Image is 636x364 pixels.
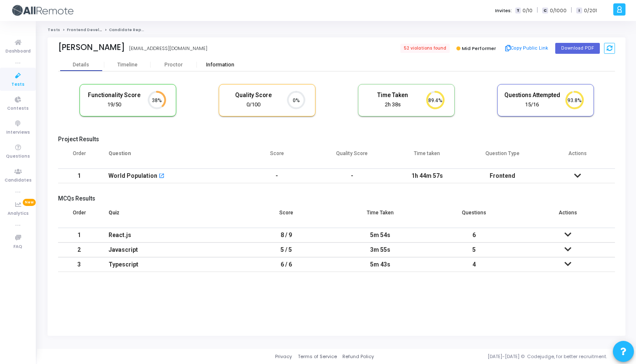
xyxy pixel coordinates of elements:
[495,7,512,14] label: Invites:
[427,204,521,228] th: Questions
[5,48,31,55] span: Dashboard
[13,243,22,251] span: FAQ
[342,258,419,272] div: 5m 43s
[239,169,315,183] td: -
[129,45,207,52] div: [EMAIL_ADDRESS][DOMAIN_NAME]
[427,228,521,243] td: 6
[427,257,521,272] td: 4
[275,353,292,360] a: Privacy
[58,195,615,202] h5: MCQs Results
[6,129,30,136] span: Interviews
[365,101,421,109] div: 2h 38s
[427,243,521,257] td: 5
[197,62,243,68] div: Information
[11,2,74,19] img: logo
[550,7,567,14] span: 0/1000
[117,62,138,68] div: Timeline
[333,204,427,228] th: Time Taken
[86,92,143,99] h5: Functionality Score
[23,199,36,206] span: New
[390,145,465,169] th: Time taken
[58,169,100,183] td: 1
[504,101,560,109] div: 15/16
[465,169,540,183] td: Frontend
[58,145,100,169] th: Order
[151,62,197,68] div: Proctor
[374,353,625,360] div: [DATE]-[DATE] © Codejudge, for better recruitment.
[67,27,118,32] a: Frontend Developer (L5)
[100,145,239,169] th: Question
[73,62,89,68] div: Details
[576,8,582,14] span: I
[58,42,125,52] div: [PERSON_NAME]
[504,92,560,99] h5: Questions Attempted
[584,7,597,14] span: 0/201
[58,243,100,257] td: 2
[239,204,333,228] th: Score
[342,353,374,360] a: Refund Policy
[239,243,333,257] td: 5 / 5
[522,7,533,14] span: 0/10
[315,145,390,169] th: Quality Score
[342,228,419,242] div: 5m 54s
[8,210,29,217] span: Analytics
[400,44,450,53] span: 52 violations found
[48,27,60,32] a: Tests
[58,228,100,243] td: 1
[109,169,157,183] div: World Population
[298,353,337,360] a: Terms of Service
[542,8,548,14] span: C
[109,243,231,257] div: Javascript
[5,177,32,184] span: Candidates
[571,6,572,15] span: |
[6,153,30,160] span: Questions
[555,43,600,54] button: Download PDF
[86,101,143,109] div: 19/50
[540,145,615,169] th: Actions
[315,169,390,183] td: -
[365,92,421,99] h5: Time Taken
[239,228,333,243] td: 8 / 9
[515,8,521,14] span: T
[465,145,540,169] th: Question Type
[100,204,239,228] th: Quiz
[7,105,29,112] span: Contests
[11,81,24,88] span: Tests
[521,204,615,228] th: Actions
[462,45,496,52] span: Mid Performer
[58,204,100,228] th: Order
[537,6,538,15] span: |
[225,101,282,109] div: 0/100
[239,145,315,169] th: Score
[58,257,100,272] td: 3
[58,136,615,143] h5: Project Results
[159,174,164,179] mat-icon: open_in_new
[109,27,148,32] span: Candidate Report
[239,257,333,272] td: 6 / 6
[390,169,465,183] td: 1h 44m 57s
[342,243,419,257] div: 3m 55s
[225,92,282,99] h5: Quality Score
[503,42,551,55] button: Copy Public Link
[109,228,231,242] div: React.js
[109,258,231,272] div: Typescript
[48,27,625,33] nav: breadcrumb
